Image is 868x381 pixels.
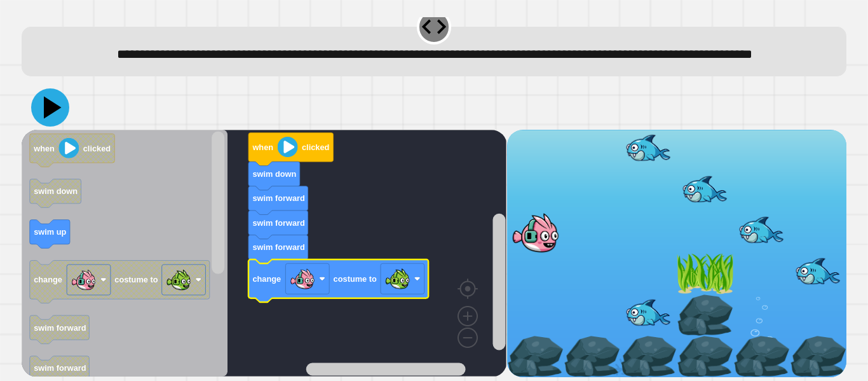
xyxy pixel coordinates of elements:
text: change [253,274,281,284]
text: costume to [115,275,158,285]
text: costume to [334,274,377,284]
text: change [34,275,62,285]
text: swim forward [253,218,306,228]
text: swim forward [253,193,306,203]
text: swim down [253,169,297,179]
text: clicked [83,144,111,153]
text: when [252,142,274,152]
text: swim forward [34,323,86,333]
text: when [33,144,55,153]
text: swim forward [253,242,306,252]
text: clicked [302,142,329,152]
text: swim down [34,186,78,196]
text: swim up [34,227,66,237]
text: swim forward [34,364,86,373]
div: Blockly Workspace [22,130,506,377]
